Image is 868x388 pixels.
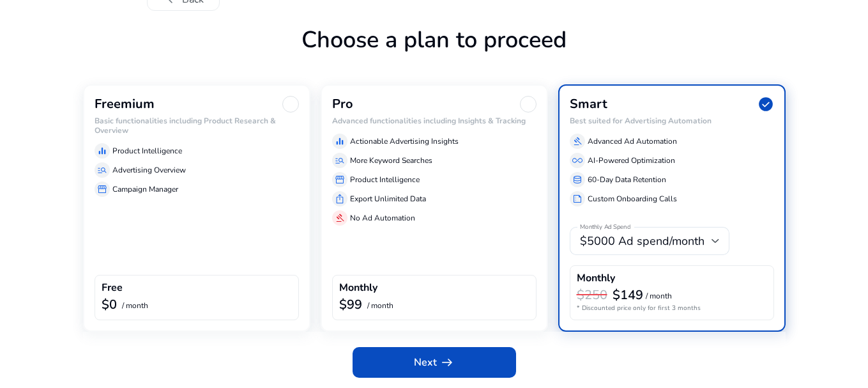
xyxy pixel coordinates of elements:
[580,233,704,249] span: $5000 Ad spend/month
[588,174,666,185] p: 60-Day Data Retention
[335,155,345,166] span: manage_search
[97,146,107,156] span: equalizer
[588,155,675,166] p: AI-Powered Optimization
[414,355,455,370] span: Next
[580,223,630,232] mat-label: Monthly Ad Spend
[350,155,432,166] p: More Keyword Searches
[353,347,516,378] button: Nextarrow_right_alt
[588,136,677,147] p: Advanced Ad Automation
[335,175,345,185] span: storefront
[646,292,672,300] p: / month
[572,175,582,185] span: database
[588,193,677,205] p: Custom Onboarding Calls
[577,304,767,313] p: * Discounted price only for first 3 months
[350,174,420,185] p: Product Intelligence
[350,193,426,205] p: Export Unlimited Data
[97,165,107,175] span: manage_search
[572,155,582,166] span: all_inclusive
[339,282,377,294] h4: Monthly
[577,272,615,284] h4: Monthly
[439,355,455,370] span: arrow_right_alt
[350,136,459,147] p: Actionable Advertising Insights
[335,213,345,223] span: gavel
[758,96,774,113] span: check_circle
[95,116,299,135] h6: Basic functionalities including Product Research & Overview
[102,296,117,313] b: $0
[83,26,786,84] h1: Choose a plan to proceed
[97,184,107,194] span: storefront
[339,296,362,313] b: $99
[122,302,148,310] p: / month
[613,286,643,304] b: $149
[350,212,415,224] p: No Ad Automation
[572,136,582,146] span: gavel
[112,145,182,157] p: Product Intelligence
[102,282,123,294] h4: Free
[112,164,186,176] p: Advertising Overview
[577,288,607,303] h3: $250
[570,97,607,112] h3: Smart
[335,194,345,204] span: ios_share
[332,116,537,125] h6: Advanced functionalities including Insights & Tracking
[332,97,353,112] h3: Pro
[95,97,155,112] h3: Freemium
[572,194,582,204] span: summarize
[367,302,393,310] p: / month
[570,116,774,125] h6: Best suited for Advertising Automation
[335,136,345,146] span: equalizer
[112,183,178,195] p: Campaign Manager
